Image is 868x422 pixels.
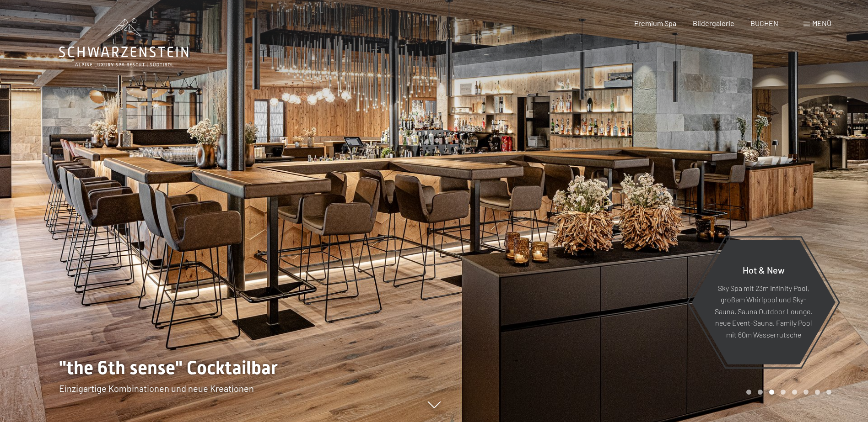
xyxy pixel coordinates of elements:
[743,390,831,395] div: Carousel Pagination
[781,390,786,395] div: Carousel Page 4
[792,390,797,395] div: Carousel Page 5
[693,19,734,27] a: Bildergalerie
[750,19,778,27] a: BUCHEN
[743,264,785,275] span: Hot & New
[714,282,813,340] p: Sky Spa mit 23m Infinity Pool, großem Whirlpool und Sky-Sauna, Sauna Outdoor Lounge, neue Event-S...
[826,390,831,395] div: Carousel Page 8
[803,390,809,395] div: Carousel Page 6
[746,390,751,395] div: Carousel Page 1
[815,390,820,395] div: Carousel Page 7
[634,19,676,27] a: Premium Spa
[769,390,774,395] div: Carousel Page 3 (Current Slide)
[691,239,836,365] a: Hot & New Sky Spa mit 23m Infinity Pool, großem Whirlpool und Sky-Sauna, Sauna Outdoor Lounge, ne...
[758,390,763,395] div: Carousel Page 2
[812,19,831,27] span: Menü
